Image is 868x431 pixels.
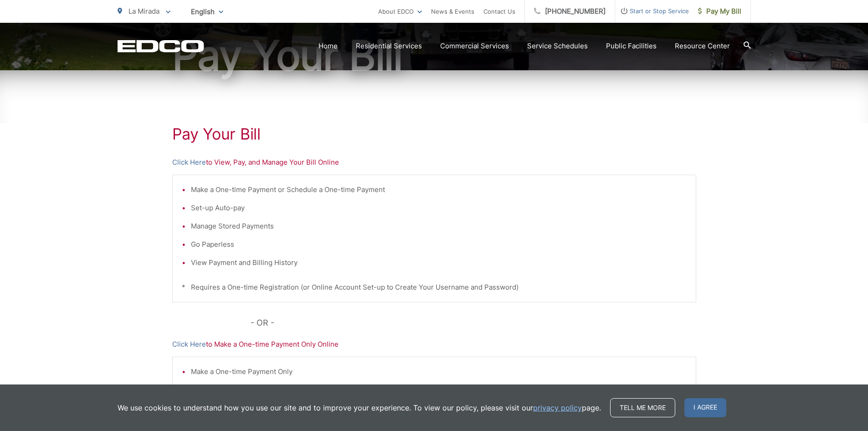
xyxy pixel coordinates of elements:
p: to View, Pay, and Manage Your Bill Online [172,157,696,168]
li: Go Paperless [191,239,687,250]
li: Make a One-time Payment or Schedule a One-time Payment [191,184,687,195]
span: English [184,4,230,20]
li: Set-up Auto-pay [191,203,687,213]
a: Residential Services [356,41,422,52]
a: News & Events [431,6,474,17]
a: Home [318,41,338,52]
a: EDCD logo. Return to the homepage. [118,40,204,52]
span: La Mirada [128,7,159,16]
a: Commercial Services [440,41,509,52]
span: I agree [684,398,726,417]
li: Make a One-time Payment Only [191,366,687,377]
a: About EDCO [378,6,422,17]
p: * Requires a One-time Registration (or Online Account Set-up to Create Your Username and Password) [182,282,687,293]
h1: Pay Your Bill [172,125,696,143]
span: Pay My Bill [698,6,741,17]
a: privacy policy [533,402,582,413]
a: Click Here [172,157,206,168]
a: Click Here [172,339,206,350]
li: View Payment and Billing History [191,257,687,268]
a: Service Schedules [527,41,588,52]
p: to Make a One-time Payment Only Online [172,339,696,350]
a: Public Facilities [606,41,657,52]
li: Manage Stored Payments [191,221,687,232]
p: - OR - [251,316,696,330]
a: Contact Us [483,6,515,17]
h1: Pay Your Bill [118,33,751,78]
a: Tell me more [610,398,675,417]
p: We use cookies to understand how you use our site and to improve your experience. To view our pol... [118,402,601,413]
a: Resource Center [675,41,730,52]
